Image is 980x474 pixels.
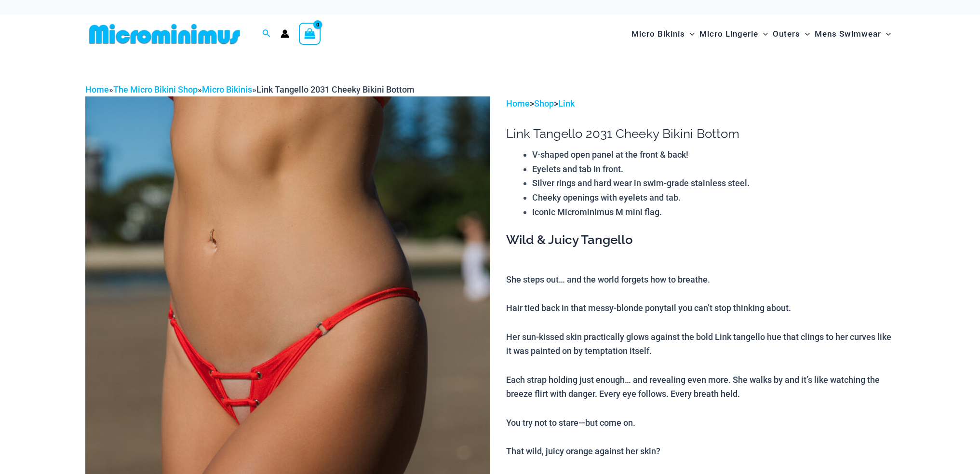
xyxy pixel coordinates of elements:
[532,162,895,176] li: Eyelets and tab in front.
[256,84,415,95] span: Link Tangello 2031 Cheeky Bikini Bottom
[631,22,685,46] span: Micro Bikinis
[281,29,289,38] a: Account icon link
[800,22,810,46] span: Menu Toggle
[532,176,895,190] li: Silver rings and hard wear in swim-grade stainless steel.
[506,96,895,111] p: > >
[262,28,271,40] a: Search icon link
[85,84,415,95] span: » » »
[506,232,895,248] h3: Wild & Juicy Tangello
[85,84,109,95] a: Home
[812,19,893,49] a: Mens SwimwearMenu ToggleMenu Toggle
[532,205,895,219] li: Iconic Microminimus M mini flag.
[506,126,895,141] h1: Link Tangello 2031 Cheeky Bikini Bottom
[770,19,812,49] a: OutersMenu ToggleMenu Toggle
[699,22,758,46] span: Micro Lingerie
[558,98,575,108] a: Link
[532,148,895,162] li: V-shaped open panel at the front & back!
[773,22,800,46] span: Outers
[685,22,695,46] span: Menu Toggle
[113,84,198,95] a: The Micro Bikini Shop
[202,84,252,95] a: Micro Bikinis
[629,19,697,49] a: Micro BikinisMenu ToggleMenu Toggle
[628,18,895,50] nav: Site Navigation
[299,23,321,45] a: View Shopping Cart, empty
[85,23,244,45] img: MM SHOP LOGO FLAT
[532,190,895,205] li: Cheeky openings with eyelets and tab.
[697,19,770,49] a: Micro LingerieMenu ToggleMenu Toggle
[534,98,554,108] a: Shop
[815,22,881,46] span: Mens Swimwear
[506,98,530,108] a: Home
[881,22,891,46] span: Menu Toggle
[758,22,768,46] span: Menu Toggle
